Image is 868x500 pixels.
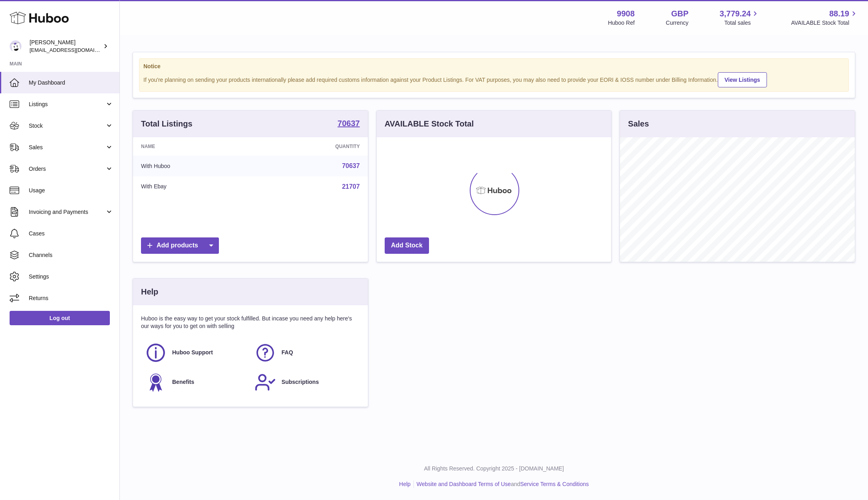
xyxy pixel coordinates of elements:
[29,230,113,237] span: Cases
[791,19,858,27] span: AVAILABLE Stock Total
[10,40,22,52] img: internalAdmin-9908@internal.huboo.com
[172,349,213,356] span: Huboo Support
[342,183,360,190] a: 21707
[338,119,360,129] a: 70637
[666,19,689,27] div: Currency
[342,162,360,169] a: 70637
[141,119,193,129] h3: Total Listings
[133,137,257,156] th: Name
[718,72,767,87] a: View Listings
[133,176,257,197] td: With Ebay
[720,8,751,19] span: 3,779.24
[414,480,589,488] li: and
[29,79,113,87] span: My Dashboard
[29,251,113,259] span: Channels
[282,349,293,356] span: FAQ
[145,342,246,364] a: Huboo Support
[29,294,113,302] span: Returns
[29,165,105,173] span: Orders
[520,481,589,487] a: Service Terms & Conditions
[141,315,360,330] p: Huboo is the easy way to get your stock fulfilled. But incase you need any help here's our ways f...
[385,237,429,254] a: Add Stock
[29,122,105,130] span: Stock
[628,119,649,129] h3: Sales
[30,47,117,53] span: [EMAIL_ADDRESS][DOMAIN_NAME]
[141,237,219,254] a: Add products
[720,8,760,27] a: 3,779.24 Total sales
[724,19,760,27] span: Total sales
[141,287,158,297] h3: Help
[829,8,849,19] span: 88.19
[254,372,356,393] a: Subscriptions
[671,8,688,19] strong: GBP
[617,8,635,19] strong: 9908
[143,71,844,87] div: If you're planning on sending your products internationally please add required customs informati...
[133,156,257,176] td: With Huboo
[385,119,474,129] h3: AVAILABLE Stock Total
[29,208,105,216] span: Invoicing and Payments
[30,39,101,54] div: [PERSON_NAME]
[257,137,368,156] th: Quantity
[417,481,511,487] a: Website and Dashboard Terms of Use
[29,144,105,151] span: Sales
[791,8,858,27] a: 88.19 AVAILABLE Stock Total
[254,342,356,364] a: FAQ
[143,63,844,70] strong: Notice
[282,378,319,386] span: Subscriptions
[29,101,105,108] span: Listings
[608,19,635,27] div: Huboo Ref
[338,119,360,127] strong: 70637
[172,378,194,386] span: Benefits
[10,311,110,325] a: Log out
[145,372,246,393] a: Benefits
[29,273,113,281] span: Settings
[29,187,113,194] span: Usage
[399,481,411,487] a: Help
[126,465,862,472] p: All Rights Reserved. Copyright 2025 - [DOMAIN_NAME]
